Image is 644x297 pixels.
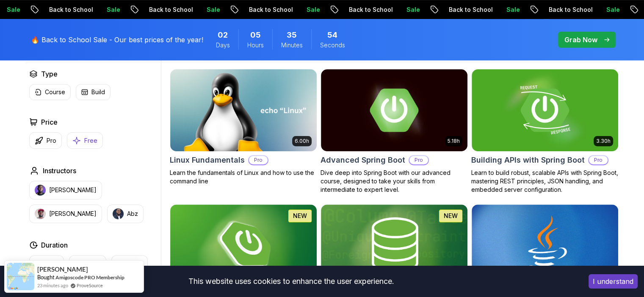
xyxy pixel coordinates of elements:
[111,255,148,271] button: +3 Hours
[287,29,297,41] span: 35 Minutes
[263,5,290,14] p: Sale
[41,69,58,79] h2: Type
[45,88,65,96] p: Course
[472,69,618,151] img: Building APIs with Spring Boot card
[564,35,597,45] p: Grab Now
[218,29,228,41] span: 2 Days
[75,259,101,267] p: 1-3 Hours
[37,282,68,289] span: 23 minutes ago
[463,5,490,14] p: Sale
[596,138,611,144] p: 3.30h
[306,5,363,14] p: Back to School
[170,69,317,151] img: Linux Fundamentals card
[29,84,71,100] button: Course
[471,69,619,194] a: Building APIs with Spring Boot card3.30hBuilding APIs with Spring BootProLearn to build robust, s...
[113,208,124,219] img: instructor img
[363,5,390,14] p: Sale
[163,5,191,14] p: Sale
[106,5,163,14] p: Back to School
[127,210,138,218] p: Abz
[37,274,55,281] span: Bought
[170,154,245,166] h2: Linux Fundamentals
[29,181,102,199] button: instructor img[PERSON_NAME]
[170,169,317,185] p: Learn the fundamentals of Linux and how to use the command line
[448,138,460,144] p: 5.18h
[49,210,97,218] p: [PERSON_NAME]
[7,263,34,290] img: provesource social proof notification image
[107,204,144,223] button: instructor imgAbz
[321,69,467,151] img: Advanced Spring Boot card
[76,84,111,100] button: Build
[117,259,142,267] p: +3 Hours
[327,29,337,41] span: 54 Seconds
[29,204,102,223] button: instructor img[PERSON_NAME]
[47,136,56,145] p: Pro
[55,274,124,281] a: Amigoscode PRO Membership
[471,154,585,166] h2: Building APIs with Spring Boot
[29,132,62,149] button: Pro
[471,169,619,194] p: Learn to build robust, scalable APIs with Spring Boot, mastering REST principles, JSON handling, ...
[281,41,303,49] span: Minutes
[216,41,230,49] span: Days
[37,266,88,273] span: [PERSON_NAME]
[6,272,576,291] div: This website uses cookies to enhance the user experience.
[6,5,64,14] p: Back to School
[406,5,463,14] p: Back to School
[295,138,309,144] p: 6.00h
[563,5,590,14] p: Sale
[35,208,46,219] img: instructor img
[506,5,563,14] p: Back to School
[293,212,307,220] p: NEW
[41,240,68,250] h2: Duration
[29,255,64,271] button: 0-1 Hour
[64,5,91,14] p: Sale
[320,41,345,49] span: Seconds
[77,282,103,289] a: ProveSource
[249,156,268,164] p: Pro
[409,156,428,164] p: Pro
[589,274,638,289] button: Accept cookies
[206,5,263,14] p: Back to School
[31,35,203,45] p: 🔥 Back to School Sale - Our best prices of the year!
[41,117,58,127] h2: Price
[444,212,458,220] p: NEW
[91,88,105,96] p: Build
[250,29,261,41] span: 5 Hours
[35,259,58,267] p: 0-1 Hour
[35,185,46,196] img: instructor img
[69,255,106,271] button: 1-3 Hours
[321,154,405,166] h2: Advanced Spring Boot
[49,186,97,194] p: [PERSON_NAME]
[247,41,264,49] span: Hours
[67,132,103,149] button: Free
[43,166,76,176] h2: Instructors
[170,204,317,286] img: Spring Boot for Beginners card
[589,156,608,164] p: Pro
[472,204,618,286] img: Java for Beginners card
[170,69,317,185] a: Linux Fundamentals card6.00hLinux FundamentalsProLearn the fundamentals of Linux and how to use t...
[321,69,468,194] a: Advanced Spring Boot card5.18hAdvanced Spring BootProDive deep into Spring Boot with our advanced...
[321,204,467,286] img: Spring Data JPA card
[321,169,468,194] p: Dive deep into Spring Boot with our advanced course, designed to take your skills from intermedia...
[84,136,97,145] p: Free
